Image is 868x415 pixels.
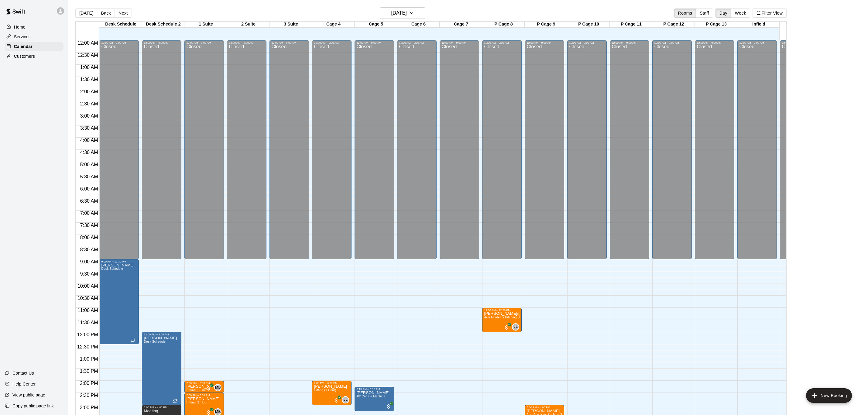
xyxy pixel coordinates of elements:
[484,44,520,261] div: Closed
[440,40,479,259] div: 12:00 AM – 9:00 AM: Closed
[76,53,100,58] span: 12:30 AM
[695,22,737,27] div: P Cage 13
[79,65,100,70] span: 1:00 AM
[79,259,100,264] span: 9:00 AM
[782,41,818,44] div: 12:00 AM – 9:00 AM
[271,44,307,261] div: Closed
[269,22,312,27] div: 3 Suite
[567,22,610,27] div: P Cage 10
[269,40,309,259] div: 12:00 AM – 9:00 AM: Closed
[612,41,647,44] div: 12:00 AM – 9:00 AM
[739,44,775,261] div: Closed
[567,40,607,259] div: 12:00 AM – 9:00 AM: Closed
[441,44,477,261] div: Closed
[14,43,33,50] p: Calendar
[399,44,435,261] div: Closed
[731,9,750,18] button: Week
[737,40,777,259] div: 12:00 AM – 9:00 AM: Closed
[356,388,392,391] div: 2:15 PM – 3:15 PM
[130,338,135,343] span: Recurring event
[514,324,518,330] span: JL
[782,44,818,261] div: Closed
[79,271,100,276] span: 9:30 AM
[482,308,522,332] div: 11:00 AM – 12:00 PM: Arm Academy Pitching Session 1 Hour - Pitching
[78,356,100,362] span: 1:00 PM
[397,22,440,27] div: Cage 6
[484,41,520,44] div: 12:00 AM – 9:00 AM
[5,42,63,51] div: Calendar
[482,22,525,27] div: P Cage 8
[186,389,208,392] span: Hitting (30 min)
[186,401,208,404] span: Hitting (1 Hour)
[79,198,100,204] span: 6:30 AM
[215,385,221,391] span: MB
[333,397,339,403] span: All customers have paid
[173,399,178,403] span: Recurring event
[271,41,307,44] div: 12:00 AM – 9:00 AM
[527,44,562,261] div: Closed
[512,323,519,331] div: Johnnie Larossa
[569,44,605,261] div: Closed
[612,44,647,261] div: Closed
[184,40,224,259] div: 12:00 AM – 9:00 AM: Closed
[76,40,100,46] span: 12:00 AM
[344,396,349,403] span: Johnnie Larossa
[76,296,100,301] span: 10:30 AM
[76,332,99,337] span: 12:00 PM
[229,44,265,261] div: Closed
[79,89,100,94] span: 2:00 AM
[441,41,477,44] div: 12:00 AM – 9:00 AM
[97,9,115,18] button: Back
[5,32,63,41] a: Services
[78,393,100,398] span: 2:30 PM
[342,396,349,403] div: Johnnie Larossa
[186,41,222,44] div: 12:00 AM – 9:00 AM
[527,406,562,409] div: 3:00 PM – 4:00 PM
[654,44,690,261] div: Closed
[314,389,336,392] span: Hitting (1 Hour)
[737,22,780,27] div: Infield
[214,384,221,391] div: Mike Badala
[101,267,123,270] span: Desk Schedule
[356,44,392,261] div: Closed
[440,22,482,27] div: Cage 7
[525,22,567,27] div: P Cage 9
[355,22,397,27] div: Cage 5
[79,150,100,155] span: 4:30 AM
[697,41,732,44] div: 12:00 AM – 9:00 AM
[753,9,787,18] button: Filter View
[12,370,34,376] p: Contact Us
[12,403,54,409] p: Copy public page link
[99,22,142,27] div: Desk Schedule
[79,235,100,240] span: 8:00 AM
[144,333,180,336] div: 12:00 PM – 3:00 PM
[344,397,348,403] span: JL
[5,22,63,32] div: Home
[5,52,63,61] a: Customers
[79,162,100,167] span: 5:00 AM
[186,44,222,261] div: Closed
[397,40,437,259] div: 12:00 AM – 9:00 AM: Closed
[652,22,695,27] div: P Cage 12
[314,41,350,44] div: 12:00 AM – 9:00 AM
[206,385,212,391] span: All customers have paid
[525,40,564,259] div: 12:00 AM – 9:00 AM: Closed
[99,259,139,344] div: 9:00 AM – 12:30 PM: Dan Gomez
[76,308,100,313] span: 11:00 AM
[79,247,100,252] span: 8:30 AM
[312,22,355,27] div: Cage 4
[503,324,509,331] span: All customers have paid
[697,44,732,261] div: Closed
[229,41,265,44] div: 12:00 AM – 9:00 AM
[79,101,100,106] span: 2:30 AM
[99,40,139,259] div: 12:00 AM – 9:00 AM: Closed
[391,9,407,17] h6: [DATE]
[78,405,100,410] span: 3:00 PM
[355,40,394,259] div: 12:00 AM – 9:00 AM: Closed
[78,369,100,374] span: 1:30 PM
[314,44,350,261] div: Closed
[380,7,425,19] button: [DATE]
[79,211,100,216] span: 7:00 AM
